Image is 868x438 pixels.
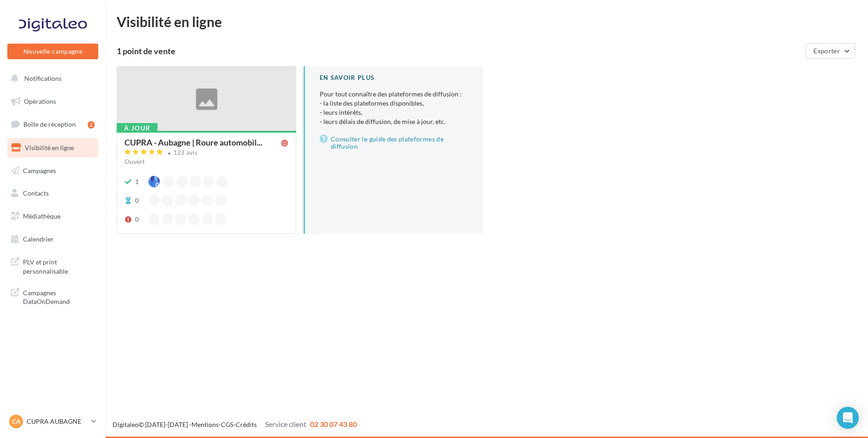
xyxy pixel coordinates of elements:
[117,47,802,55] div: 1 point de vente
[117,15,857,28] div: Visibilité en ligne
[7,413,98,430] a: CA CUPRA AUBAGNE
[320,73,468,82] div: En savoir plus
[806,43,855,59] button: Exporter
[813,47,840,55] span: Exporter
[24,74,62,82] span: Notifications
[124,157,145,165] span: Ouvert
[27,417,88,426] p: CUPRA AUBAGNE
[320,117,468,126] li: - leurs délais de diffusion, de mise à jour, etc.
[124,138,262,146] span: CUPRA - Aubagne | Roure automobil...
[6,184,100,203] a: Contacts
[6,69,96,88] button: Notifications
[320,99,468,108] li: - la liste des plateformes disponibles,
[6,92,100,111] a: Opérations
[117,123,158,133] div: À jour
[113,421,139,428] a: Digitaleo
[88,121,95,129] div: 2
[12,417,21,426] span: CA
[113,421,357,428] span: © [DATE]-[DATE] - - -
[23,212,61,220] span: Médiathèque
[320,90,468,126] p: Pour tout connaître des plateformes de diffusion :
[6,207,100,226] a: Médiathèque
[25,144,74,152] span: Visibilité en ligne
[6,161,100,180] a: Campagnes
[23,166,56,174] span: Campagnes
[320,108,468,117] li: - leurs intérêts,
[124,148,288,159] a: 123 avis
[23,256,95,275] span: PLV et print personnalisable
[221,421,233,428] a: CGS
[6,230,100,249] a: Calendrier
[837,407,859,429] div: Open Intercom Messenger
[236,421,257,428] a: Crédits
[192,421,219,428] a: Mentions
[320,134,468,152] a: Consulter le guide des plateformes de diffusion
[6,114,100,134] a: Boîte de réception2
[23,120,76,128] span: Boîte de réception
[310,420,357,428] span: 02 30 07 43 80
[174,150,198,156] div: 123 avis
[135,215,139,224] div: 0
[135,196,139,205] div: 0
[7,44,98,59] button: Nouvelle campagne
[6,252,100,279] a: PLV et print personnalisable
[23,286,95,306] span: Campagnes DataOnDemand
[23,189,49,197] span: Contacts
[6,138,100,157] a: Visibilité en ligne
[23,235,54,243] span: Calendrier
[265,420,306,428] span: Service client
[6,283,100,310] a: Campagnes DataOnDemand
[24,97,56,105] span: Opérations
[135,177,139,186] div: 1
